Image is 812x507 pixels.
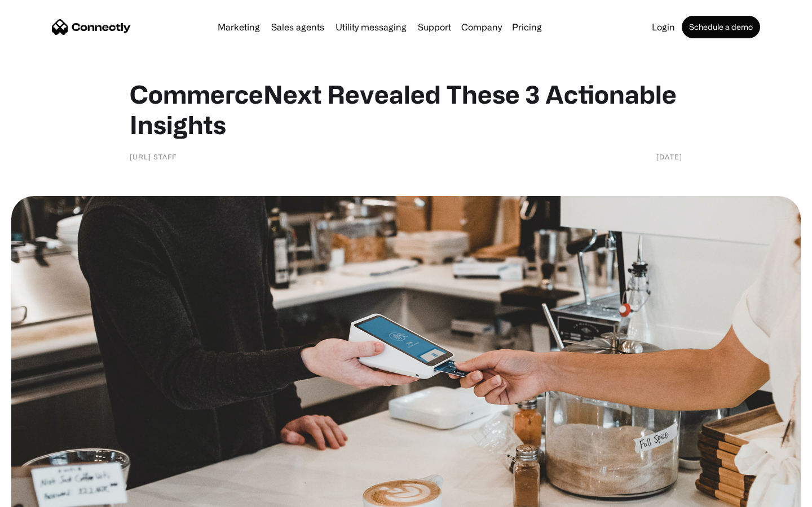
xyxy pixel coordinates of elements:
[507,23,546,32] a: Pricing
[331,23,411,32] a: Utility messaging
[656,151,682,162] div: [DATE]
[682,16,760,38] a: Schedule a demo
[267,23,329,32] a: Sales agents
[23,487,68,503] ul: Language list
[461,19,502,35] div: Company
[11,487,68,503] aside: Language selected: English
[130,79,682,140] h1: CommerceNext Revealed These 3 Actionable Insights
[213,23,264,32] a: Marketing
[130,151,176,162] div: [URL] Staff
[413,23,456,32] a: Support
[647,23,679,32] a: Login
